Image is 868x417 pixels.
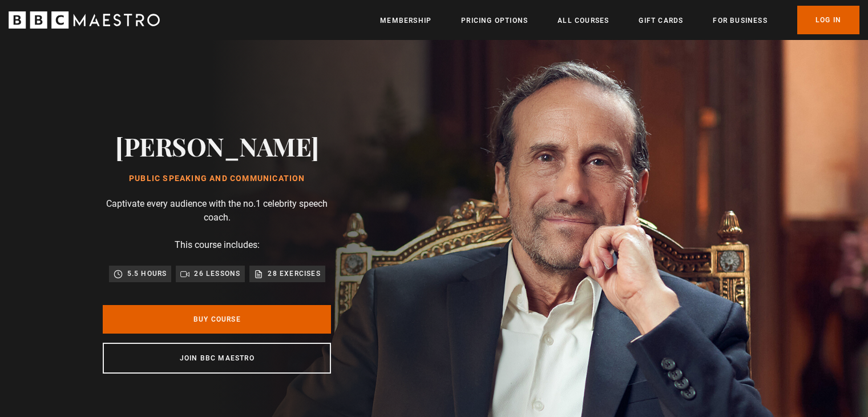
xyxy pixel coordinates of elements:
a: Membership [380,15,431,26]
h2: [PERSON_NAME] [115,131,319,161]
a: Join BBC Maestro [103,343,331,374]
nav: Primary [380,6,859,34]
svg: BBC Maestro [9,11,160,29]
a: For business [713,15,767,26]
p: 28 exercises [268,268,320,279]
p: 26 lessons [194,268,240,279]
p: 5.5 hours [127,268,167,279]
a: Log In [797,6,859,34]
a: Buy Course [103,305,331,334]
h1: Public Speaking and Communication [115,174,319,183]
p: Captivate every audience with the no.1 celebrity speech coach. [103,197,331,224]
a: Gift Cards [639,15,683,26]
p: This course includes: [175,238,260,252]
a: Pricing Options [461,15,528,26]
a: All Courses [558,15,609,26]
